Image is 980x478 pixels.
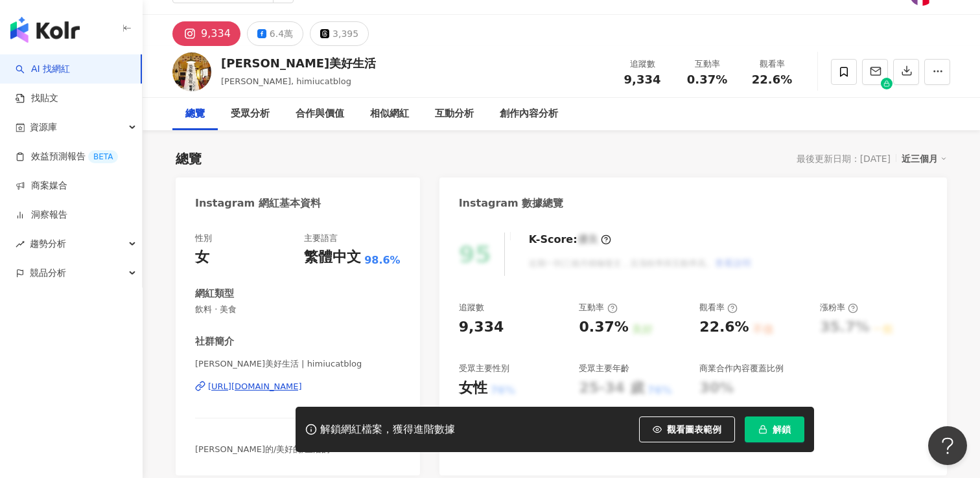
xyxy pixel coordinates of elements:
[247,21,303,46] button: 6.4萬
[747,58,797,71] div: 觀看率
[364,253,401,267] span: 98.6%
[687,73,727,86] span: 0.37%
[195,358,401,370] span: [PERSON_NAME]美好生活 | himiucatblog
[201,25,231,43] div: 9,334
[195,335,234,348] div: 社群簡介
[699,302,738,313] div: 觀看率
[529,233,611,247] div: K-Score :
[231,106,270,122] div: 受眾分析
[304,247,361,267] div: 繁體中文
[195,287,234,301] div: 網紅類型
[902,150,947,167] div: 近三個月
[208,381,302,393] div: [URL][DOMAIN_NAME]
[320,423,455,437] div: 解鎖網紅檔案，獲得進階數據
[221,55,376,71] div: [PERSON_NAME]美好生活
[195,304,401,315] span: 飲料 · 美食
[773,424,791,435] span: 解鎖
[500,106,558,122] div: 創作內容分析
[624,73,661,86] span: 9,334
[435,106,474,122] div: 互動分析
[745,416,804,442] button: 解鎖
[370,106,409,122] div: 相似網紅
[30,258,66,288] span: 競品分析
[270,25,293,43] div: 6.4萬
[459,317,504,337] div: 9,334
[332,25,358,43] div: 3,395
[296,106,344,122] div: 合作與價值
[195,196,321,211] div: Instagram 網紅基本資料
[30,113,57,142] span: 資源庫
[221,76,351,86] span: [PERSON_NAME], himiucatblog
[797,154,891,164] div: 最後更新日期：[DATE]
[304,233,338,244] div: 主要語言
[752,73,792,86] span: 22.6%
[10,17,80,43] img: logo
[195,247,209,267] div: 女
[618,58,667,71] div: 追蹤數
[16,209,67,222] a: 洞察報告
[16,179,67,192] a: 商案媒合
[579,363,629,374] div: 受眾主要年齡
[30,229,66,258] span: 趨勢分析
[16,150,118,163] a: 效益預測報告BETA
[16,63,70,76] a: searchAI 找網紅
[185,106,205,122] div: 總覽
[699,317,749,337] div: 22.6%
[172,52,211,91] img: KOL Avatar
[459,378,487,398] div: 女性
[667,424,721,435] span: 觀看圖表範例
[579,302,617,313] div: 互動率
[310,21,369,46] button: 3,395
[172,21,240,46] button: 9,334
[459,302,484,313] div: 追蹤數
[459,363,509,374] div: 受眾主要性別
[16,92,58,105] a: 找貼文
[639,416,735,442] button: 觀看圖表範例
[682,58,732,71] div: 互動率
[195,381,401,393] a: [URL][DOMAIN_NAME]
[820,302,858,313] div: 漲粉率
[176,150,202,168] div: 總覽
[16,240,25,249] span: rise
[699,363,784,374] div: 商業合作內容覆蓋比例
[195,233,212,244] div: 性別
[579,317,628,337] div: 0.37%
[459,196,564,211] div: Instagram 數據總覽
